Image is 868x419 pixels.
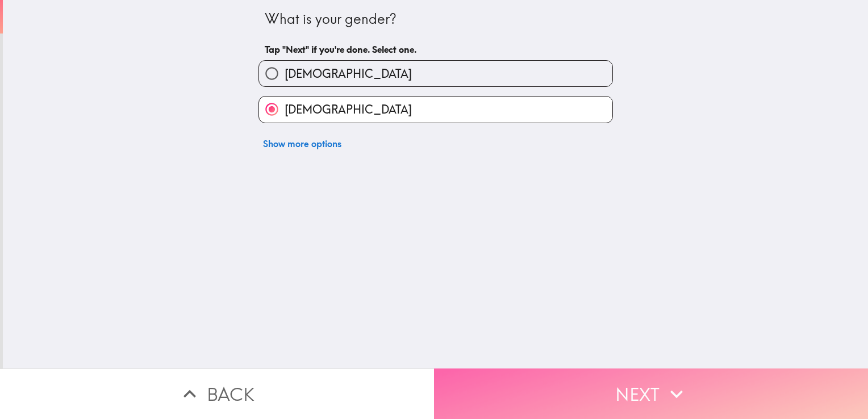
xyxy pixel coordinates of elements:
[285,66,412,82] span: [DEMOGRAPHIC_DATA]
[258,132,346,155] button: Show more options
[285,102,412,118] span: [DEMOGRAPHIC_DATA]
[434,368,868,419] button: Next
[259,61,612,86] button: [DEMOGRAPHIC_DATA]
[259,97,612,122] button: [DEMOGRAPHIC_DATA]
[265,43,607,56] h6: Tap "Next" if you're done. Select one.
[265,10,607,29] div: What is your gender?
